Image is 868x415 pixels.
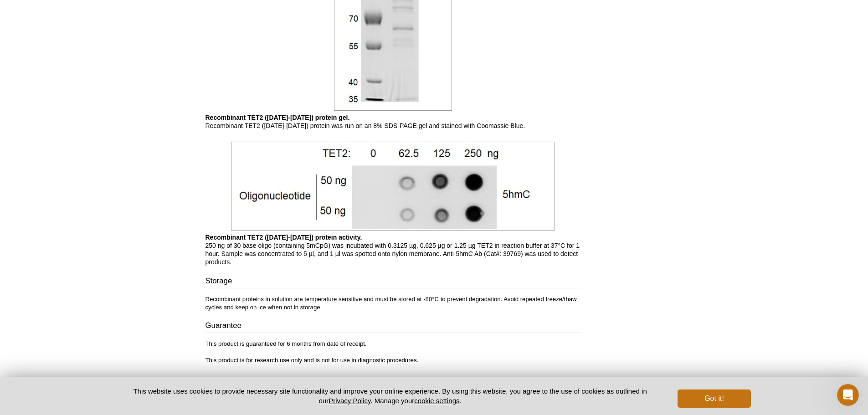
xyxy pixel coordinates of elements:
button: Got it! [678,389,750,408]
h3: Guarantee [205,320,581,333]
iframe: Intercom live chat [837,384,859,406]
p: This website uses cookies to provide necessary site functionality and improve your online experie... [118,386,663,405]
button: cookie settings [414,397,459,405]
p: 250 ng of 30 base oligo (containing 5mCpG) was incubated with 0.3125 µg, 0.625 µg or 1.25 µg TET2... [205,233,581,266]
p: This product is guaranteed for 6 months from date of receipt. This product is for research use on... [205,340,581,364]
b: Recombinant TET2 ([DATE]-[DATE]) protein gel. [205,114,350,121]
img: Recombinant TET2 protein activity assay [231,142,555,231]
p: Recombinant proteins in solution are temperature sensitive and must be stored at -80°C to prevent... [205,295,581,312]
a: Privacy Policy [329,397,370,405]
h3: Storage [205,276,581,288]
b: Recombinant TET2 ([DATE]-[DATE]) protein activity. [205,234,362,241]
p: Recombinant TET2 ([DATE]-[DATE]) protein was run on an 8% SDS-PAGE gel and stained with Coomassie... [205,113,581,130]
